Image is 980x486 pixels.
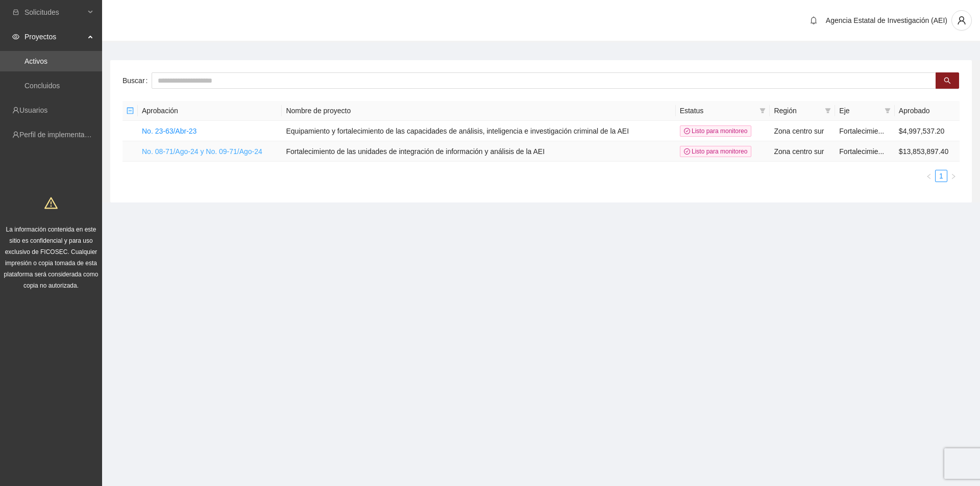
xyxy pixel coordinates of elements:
span: Listo para monitoreo [680,146,752,157]
a: No. 23-63/Abr-23 [142,127,197,135]
span: Listo para monitoreo [680,125,752,137]
td: Zona centro sur [770,141,835,162]
a: Perfil de implementadora [19,131,99,139]
td: Fortalecimiento de las unidades de integración de información y análisis de la AEI [282,141,675,162]
span: user [952,16,971,25]
li: Previous Page [923,170,935,182]
span: eye [12,33,19,40]
span: check-circle [684,148,690,155]
button: right [947,170,960,182]
span: Fortalecimie... [839,127,884,135]
span: filter [823,103,833,118]
td: Equipamiento y fortalecimiento de las capacidades de análisis, inteligencia e investigación crimi... [282,121,675,141]
span: filter [757,103,768,118]
span: filter [759,108,766,114]
a: Usuarios [19,106,47,114]
span: Solicitudes [24,2,85,22]
span: inbox [12,9,19,16]
span: Fortalecimie... [839,147,884,156]
td: $13,853,897.40 [895,141,960,162]
th: Nombre de proyecto [282,101,675,121]
td: Zona centro sur [770,121,835,141]
button: bell [805,12,822,29]
span: Estatus [680,105,756,116]
span: check-circle [684,128,690,134]
span: Región [774,105,821,116]
a: Activos [24,57,47,65]
span: search [944,77,951,85]
li: 1 [935,170,947,182]
label: Buscar [122,72,152,89]
span: filter [825,108,831,114]
span: Agencia Estatal de Investigación (AEI) [826,16,947,24]
span: filter [885,108,891,114]
li: Next Page [947,170,960,182]
span: minus-square [127,107,134,114]
button: search [936,72,959,89]
th: Aprobación [138,101,282,121]
a: 1 [936,170,947,182]
td: $4,997,537.20 [895,121,960,141]
a: No. 08-71/Ago-24 y No. 09-71/Ago-24 [142,147,262,156]
span: Eje [839,105,880,116]
span: filter [883,103,893,118]
span: left [926,173,932,180]
span: warning [44,196,58,210]
button: left [923,170,935,182]
button: user [951,10,972,31]
a: Concluidos [24,82,60,90]
span: La información contenida en este sitio es confidencial y para uso exclusivo de FICOSEC. Cualquier... [4,226,99,289]
span: right [950,173,957,180]
th: Aprobado [895,101,960,121]
span: bell [806,16,821,24]
span: Proyectos [24,27,85,47]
